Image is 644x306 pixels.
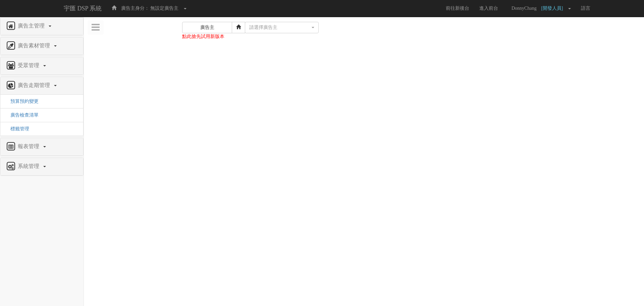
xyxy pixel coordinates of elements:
[16,163,43,169] span: 系統管理
[5,99,39,104] a: 預算預約變更
[5,21,78,32] a: 廣告主管理
[121,6,149,11] span: 廣告主身分：
[5,161,78,172] a: 系統管理
[541,6,566,11] span: [開發人員]
[5,80,78,91] a: 廣告走期管理
[5,113,39,118] a: 廣告檢查清單
[508,6,540,11] span: DonnyChang
[16,82,53,88] span: 廣告走期管理
[16,143,43,149] span: 報表管理
[150,6,178,11] span: 無設定廣告主
[5,41,78,51] a: 廣告素材管理
[182,34,224,39] a: 點此搶先試用新版本
[16,43,53,48] span: 廣告素材管理
[5,141,78,152] a: 報表管理
[5,126,29,131] a: 標籤管理
[245,22,319,33] button: 請選擇廣告主
[16,62,43,68] span: 受眾管理
[16,23,48,29] span: 廣告主管理
[249,24,310,31] div: 請選擇廣告主
[5,60,78,71] a: 受眾管理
